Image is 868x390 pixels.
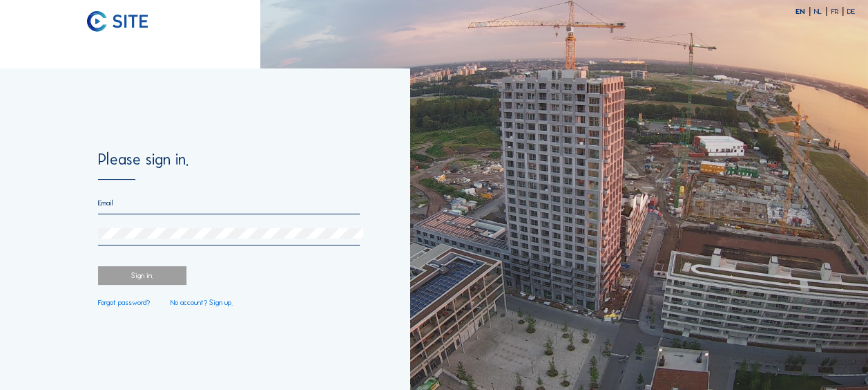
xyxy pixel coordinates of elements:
[98,152,360,180] div: Please sign in.
[814,8,827,15] div: NL
[87,11,148,32] img: C-SITE logo
[831,8,843,15] div: FR
[171,299,233,306] a: No account? Sign up.
[795,8,809,15] div: EN
[98,266,186,285] div: Sign in.
[847,8,855,15] div: DE
[98,198,360,207] input: Email
[98,299,150,306] a: Forgot password?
